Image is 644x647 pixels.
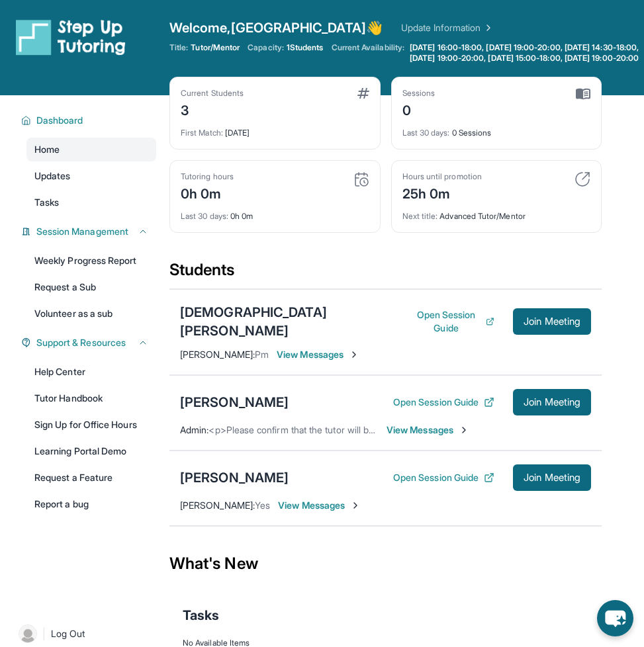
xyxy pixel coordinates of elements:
[26,413,156,437] a: Sign Up for Office Hours
[513,464,591,491] button: Join Meeting
[393,471,494,484] button: Open Session Guide
[332,42,404,64] span: Current Availability:
[513,308,591,335] button: Join Meeting
[181,182,234,203] div: 0h 0m
[278,499,361,512] span: View Messages
[26,164,156,188] a: Updates
[407,42,644,64] a: [DATE] 16:00-18:00, [DATE] 19:00-20:00, [DATE] 14:30-18:00, [DATE] 19:00-20:00, [DATE] 15:00-18:0...
[357,88,369,99] img: card
[410,42,641,64] span: [DATE] 16:00-18:00, [DATE] 19:00-20:00, [DATE] 14:30-18:00, [DATE] 19:00-20:00, [DATE] 15:00-18:0...
[597,600,633,636] button: chat-button
[459,425,469,435] img: Chevron-Right
[180,468,289,487] div: [PERSON_NAME]
[402,128,450,138] span: Last 30 days :
[180,349,255,360] span: [PERSON_NAME] :
[26,386,156,410] a: Tutor Handbook
[26,302,156,325] a: Volunteer as a sub
[26,138,156,161] a: Home
[402,120,591,138] div: 0 Sessions
[42,626,46,642] span: |
[26,191,156,214] a: Tasks
[31,336,148,349] button: Support & Resources
[287,42,324,53] span: 1 Students
[26,360,156,384] a: Help Center
[169,42,188,53] span: Title:
[169,259,602,288] div: Students
[575,171,590,187] img: card
[412,308,494,335] button: Open Session Guide
[277,348,359,361] span: View Messages
[402,99,436,120] div: 0
[524,318,580,325] span: Join Meeting
[524,474,580,482] span: Join Meeting
[26,492,156,516] a: Report a bug
[181,211,228,221] span: Last 30 days :
[402,182,482,203] div: 25h 0m
[36,225,128,238] span: Session Management
[34,196,59,209] span: Tasks
[402,211,438,221] span: Next title :
[34,169,71,183] span: Updates
[169,535,602,593] div: What's New
[181,120,369,138] div: [DATE]
[402,171,482,182] div: Hours until promotion
[402,203,591,222] div: Advanced Tutor/Mentor
[26,249,156,273] a: Weekly Progress Report
[181,203,369,222] div: 0h 0m
[349,349,359,360] img: Chevron-Right
[181,171,234,182] div: Tutoring hours
[181,88,244,99] div: Current Students
[524,398,580,406] span: Join Meeting
[180,303,412,340] div: [DEMOGRAPHIC_DATA][PERSON_NAME]
[481,21,494,34] img: Chevron Right
[402,88,436,99] div: Sessions
[180,393,289,411] div: [PERSON_NAME]
[576,88,590,100] img: card
[169,19,383,37] span: Welcome, [GEOGRAPHIC_DATA] 👋
[191,42,240,53] span: Tutor/Mentor
[387,423,469,437] span: View Messages
[51,627,85,640] span: Log Out
[393,396,494,409] button: Open Session Guide
[401,21,494,34] a: Update Information
[181,128,223,138] span: First Match :
[181,99,244,120] div: 3
[255,349,269,360] span: Pm
[255,499,270,511] span: Yes
[183,606,219,625] span: Tasks
[36,336,126,349] span: Support & Resources
[180,499,255,511] span: [PERSON_NAME] :
[26,466,156,490] a: Request a Feature
[248,42,284,53] span: Capacity:
[350,500,361,511] img: Chevron-Right
[31,225,148,238] button: Session Management
[36,114,83,127] span: Dashboard
[31,114,148,127] button: Dashboard
[34,143,60,156] span: Home
[513,389,591,415] button: Join Meeting
[16,19,126,56] img: logo
[26,439,156,463] a: Learning Portal Demo
[180,424,208,435] span: Admin :
[19,625,37,643] img: user-img
[353,171,369,187] img: card
[26,275,156,299] a: Request a Sub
